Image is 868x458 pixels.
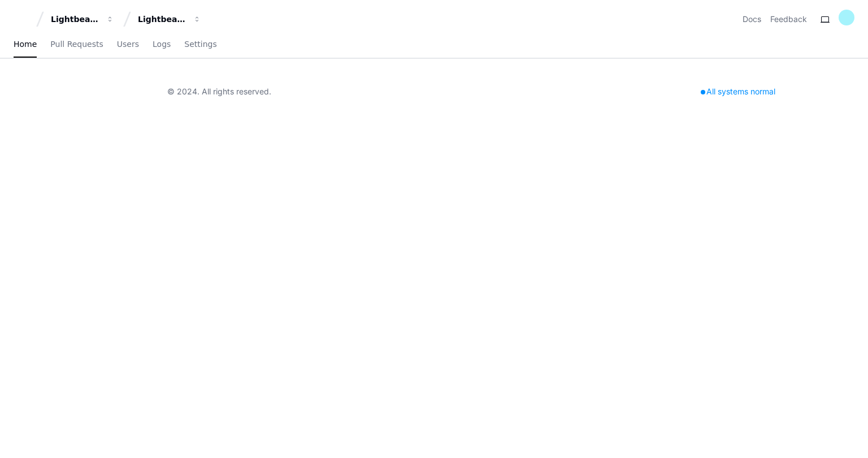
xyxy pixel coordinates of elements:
[184,32,216,58] a: Settings
[14,41,37,47] span: Home
[153,41,171,47] span: Logs
[770,14,807,25] button: Feedback
[138,14,186,25] div: Lightbeam Health Solutions
[153,32,171,58] a: Logs
[117,32,139,58] a: Users
[46,9,119,29] button: Lightbeam Health
[50,41,103,47] span: Pull Requests
[743,14,761,25] a: Docs
[51,14,99,25] div: Lightbeam Health
[694,84,782,100] div: All systems normal
[133,9,206,29] button: Lightbeam Health Solutions
[117,41,139,47] span: Users
[184,41,216,47] span: Settings
[50,32,103,58] a: Pull Requests
[167,86,271,97] div: © 2024. All rights reserved.
[14,32,37,58] a: Home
